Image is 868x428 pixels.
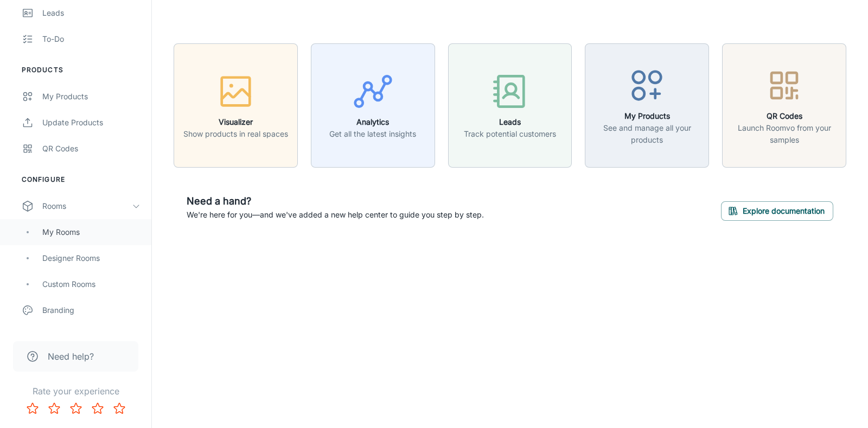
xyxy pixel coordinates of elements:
[592,110,702,122] h6: My Products
[722,99,846,110] a: QR CodesLaunch Roomvo from your samples
[42,33,141,45] div: To-do
[729,122,839,146] p: Launch Roomvo from your samples
[464,128,556,140] p: Track potential customers
[464,116,556,128] h6: Leads
[585,99,709,110] a: My ProductsSee and manage all your products
[187,194,484,209] h6: Need a hand?
[311,99,435,110] a: AnalyticsGet all the latest insights
[448,43,572,168] button: LeadsTrack potential customers
[183,116,288,128] h6: Visualizer
[42,252,141,264] div: Designer Rooms
[329,128,416,140] p: Get all the latest insights
[311,43,435,168] button: AnalyticsGet all the latest insights
[592,122,702,146] p: See and manage all your products
[729,110,839,122] h6: QR Codes
[42,200,132,212] div: Rooms
[183,128,288,140] p: Show products in real spaces
[722,43,846,168] button: QR CodesLaunch Roomvo from your samples
[42,143,141,155] div: QR Codes
[187,209,484,221] p: We're here for you—and we've added a new help center to guide you step by step.
[721,201,833,221] button: Explore documentation
[42,7,141,19] div: Leads
[329,116,416,128] h6: Analytics
[721,205,833,215] a: Explore documentation
[448,99,572,110] a: LeadsTrack potential customers
[585,43,709,168] button: My ProductsSee and manage all your products
[42,91,141,103] div: My Products
[174,43,298,168] button: VisualizerShow products in real spaces
[42,117,141,129] div: Update Products
[42,226,141,238] div: My Rooms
